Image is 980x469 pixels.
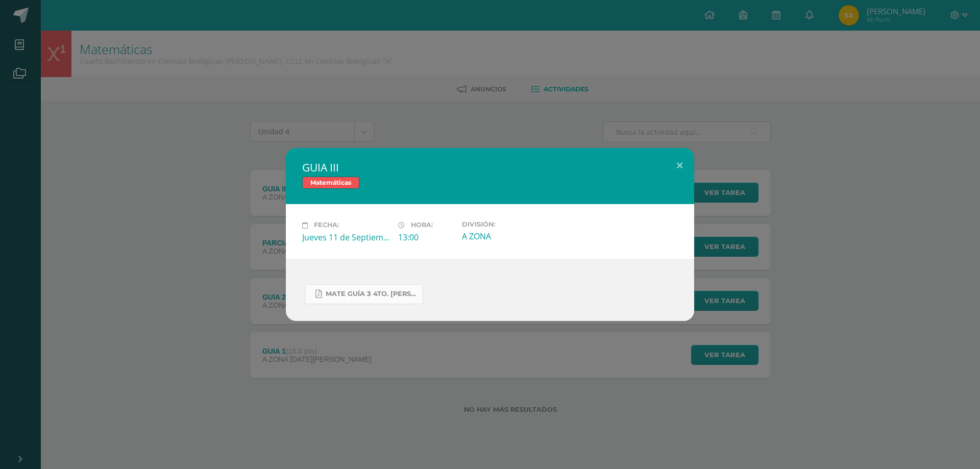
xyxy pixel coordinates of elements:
div: A ZONA [462,231,550,242]
div: Jueves 11 de Septiembre [302,232,390,243]
span: Fecha: [314,221,339,229]
button: Close (Esc) [665,148,694,183]
label: División: [462,220,550,228]
div: 13:00 [398,232,454,243]
a: MATE GUÍA 3 4TO. [PERSON_NAME].docx.pdf [305,284,423,304]
span: MATE GUÍA 3 4TO. [PERSON_NAME].docx.pdf [326,290,418,298]
span: Matemáticas [302,177,359,189]
h2: GUIA III [302,160,678,175]
span: Hora: [411,221,433,229]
